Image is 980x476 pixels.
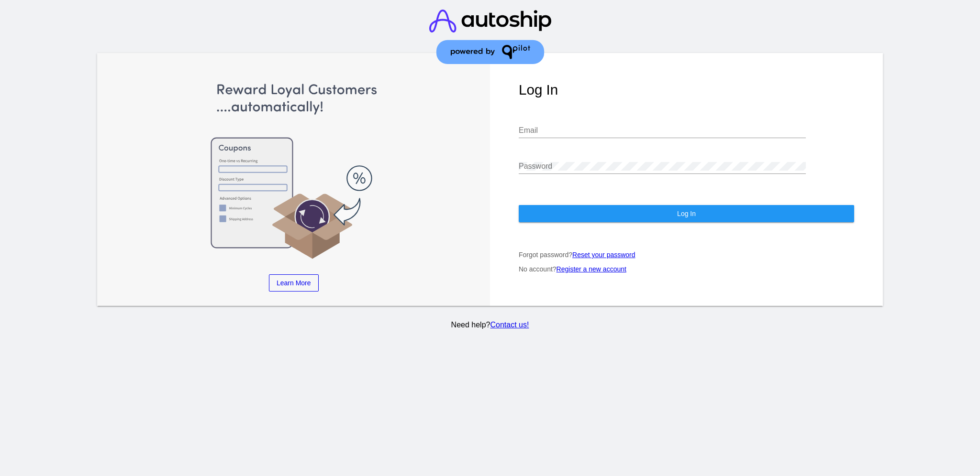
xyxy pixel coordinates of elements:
p: Forgot password? [519,251,854,259]
p: No account? [519,265,854,273]
button: Log In [519,205,854,222]
span: Learn More [277,279,311,287]
input: Email [519,126,806,135]
a: Contact us! [490,321,529,329]
img: Apply Coupons Automatically to Scheduled Orders with QPilot [126,82,461,260]
h1: Log In [519,82,854,98]
p: Need help? [95,321,885,329]
a: Learn More [269,274,319,292]
a: Reset your password [572,251,635,259]
span: Log In [677,210,696,217]
a: Register a new account [557,265,626,273]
